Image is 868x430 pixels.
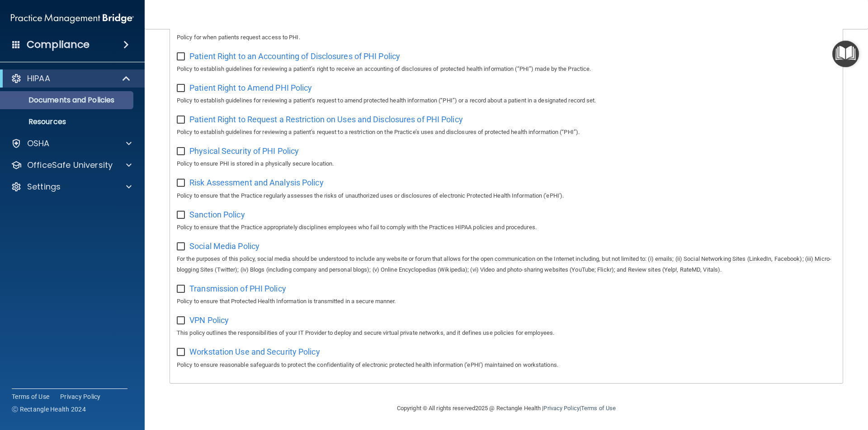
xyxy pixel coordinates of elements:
p: Policy to establish guidelines for reviewing a patient’s request to amend protected health inform... [177,95,836,106]
p: Policy to ensure reasonable safeguards to protect the confidentiality of electronic protected hea... [177,360,836,370]
p: OfficeSafe University [27,160,113,171]
span: Patient Right to an Accounting of Disclosures of PHI Policy [189,51,400,61]
p: Policy to establish guidelines for reviewing a patient’s right to receive an accounting of disclo... [177,64,836,74]
a: Terms of Use [12,392,49,401]
p: Policy to ensure PHI is stored in a physically secure location. [177,158,836,169]
a: HIPAA [11,73,131,84]
span: Workstation Use and Security Policy [189,347,320,356]
a: OSHA [11,138,132,149]
span: Social Media Policy [189,241,259,251]
span: Physical Security of PHI Policy [189,146,299,156]
p: This policy outlines the responsibilities of your IT Provider to deploy and secure virtual privat... [177,328,836,338]
p: OSHA [27,138,50,149]
p: Documents and Policies [6,96,129,105]
p: Policy to establish guidelines for reviewing a patient’s request to a restriction on the Practice... [177,127,836,138]
p: Policy to ensure that the Practice appropriately disciplines employees who fail to comply with th... [177,222,836,233]
a: OfficeSafe University [11,160,132,171]
span: Ⓒ Rectangle Health 2024 [12,405,86,414]
h4: Compliance [27,38,90,51]
span: VPN Policy [189,315,229,325]
p: For the purposes of this policy, social media should be understood to include any website or foru... [177,254,836,275]
span: Patient Right to Request a Restriction on Uses and Disclosures of PHI Policy [189,115,463,124]
a: Privacy Policy [543,405,579,412]
p: HIPAA [27,73,50,84]
p: Settings [27,181,61,192]
span: Patient Right to Amend PHI Policy [189,83,312,92]
span: Sanction Policy [189,210,245,219]
p: Policy for when patients request access to PHI. [177,32,836,43]
a: Settings [11,181,132,192]
span: Transmission of PHI Policy [189,284,286,293]
div: Copyright © All rights reserved 2025 @ Rectangle Health | | [341,394,671,423]
a: Privacy Policy [60,392,101,401]
a: Terms of Use [581,405,616,412]
p: Policy to ensure that the Practice regularly assesses the risks of unauthorized uses or disclosur... [177,190,836,201]
button: Open Resource Center [832,41,859,67]
p: Resources [6,117,129,126]
img: PMB logo [11,9,134,28]
span: Risk Assessment and Analysis Policy [189,178,324,187]
p: Policy to ensure that Protected Health Information is transmitted in a secure manner. [177,296,836,307]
